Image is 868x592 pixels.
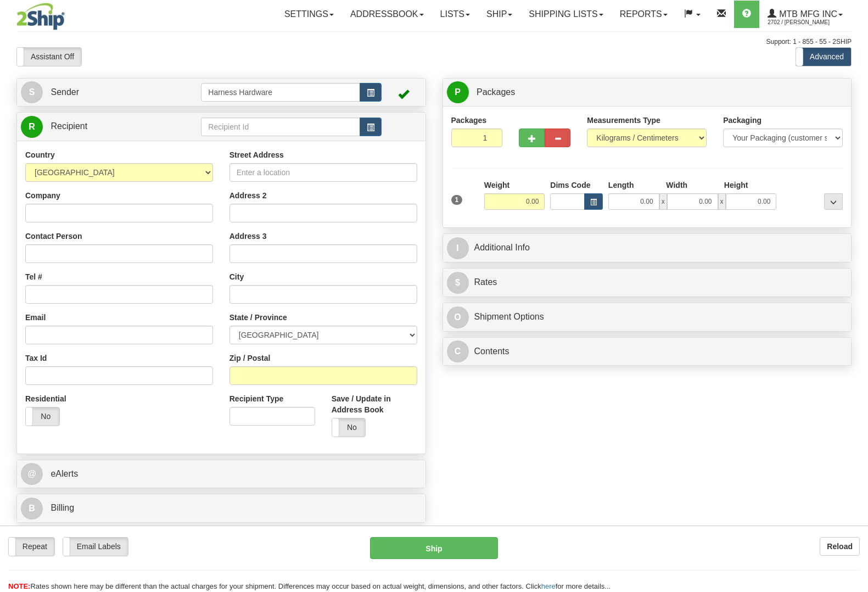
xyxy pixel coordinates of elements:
a: OShipment Options [447,306,848,328]
span: R [21,116,43,138]
label: Assistant Off [17,48,81,65]
span: C [447,340,469,362]
button: Ship [370,537,498,559]
label: Packaging [723,115,761,126]
label: Weight [484,180,509,191]
span: B [21,498,43,520]
label: Email [25,312,46,323]
label: Email Labels [63,538,128,555]
a: @ eAlerts [21,463,422,485]
a: Addressbook [342,1,432,28]
a: $Rates [447,271,848,294]
button: Reload [820,537,860,556]
span: x [659,193,667,210]
label: Country [25,149,55,160]
label: Measurements Type [587,115,660,126]
div: ... [824,193,843,210]
label: Width [666,180,687,191]
label: No [332,418,366,436]
label: State / Province [229,312,287,323]
label: Recipient Type [229,393,284,404]
span: 2702 / [PERSON_NAME] [768,17,850,28]
a: IAdditional Info [447,237,848,259]
span: $ [447,272,469,294]
label: Residential [25,393,66,404]
a: R Recipient [21,115,181,138]
span: NOTE: [8,582,30,590]
span: Recipient [51,121,87,131]
a: S Sender [21,81,201,104]
a: Reports [612,1,676,28]
a: P Packages [447,81,848,104]
span: S [21,81,43,103]
span: Sender [51,87,79,97]
label: City [229,271,244,282]
label: Dims Code [550,180,590,191]
input: Sender Id [201,83,360,102]
input: Recipient Id [201,118,360,136]
label: Advanced [796,48,851,65]
span: eAlerts [51,469,78,478]
label: Packages [451,115,487,126]
a: B Billing [21,497,422,520]
label: Save / Update in Address Book [332,393,417,415]
span: MTB MFG INC [776,9,837,19]
label: Tel # [25,271,42,282]
span: Billing [51,503,74,512]
img: logo2702.jpg [16,3,65,30]
a: Settings [276,1,342,28]
b: Reload [827,542,853,551]
div: Support: 1 - 855 - 55 - 2SHIP [16,37,852,47]
a: here [541,582,556,590]
a: CContents [447,340,848,363]
label: Repeat [9,538,54,555]
label: Zip / Postal [229,353,271,364]
label: Address 2 [229,190,267,201]
a: MTB MFG INC 2702 / [PERSON_NAME] [759,1,851,28]
a: Lists [432,1,478,28]
span: x [718,193,726,210]
span: 1 [451,195,463,205]
a: Ship [478,1,520,28]
label: Contact Person [25,231,82,242]
span: I [447,237,469,259]
label: Company [25,190,60,201]
label: Tax Id [25,353,47,364]
input: Enter a location [229,163,417,182]
span: @ [21,463,43,485]
label: Address 3 [229,231,267,242]
iframe: chat widget [843,240,867,352]
span: O [447,306,469,328]
label: No [26,407,59,425]
a: Shipping lists [520,1,611,28]
label: Street Address [229,149,284,160]
label: Length [608,180,634,191]
span: Packages [477,87,515,97]
label: Height [724,180,748,191]
span: P [447,81,469,103]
